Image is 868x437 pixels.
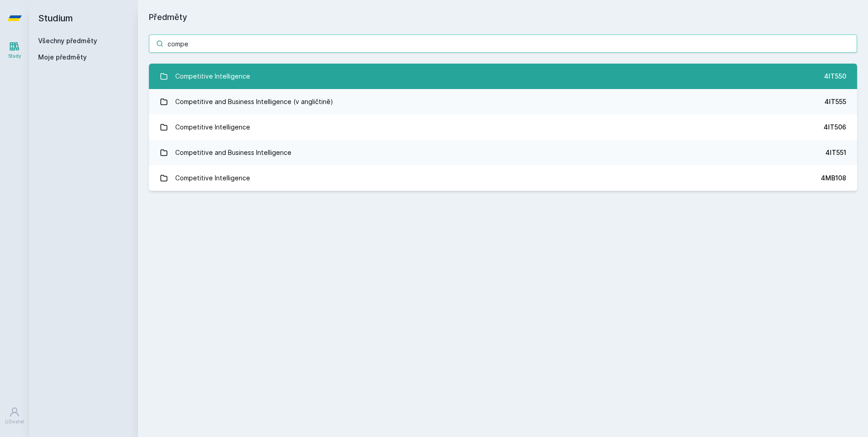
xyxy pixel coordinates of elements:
div: Competitive Intelligence [175,118,250,136]
div: Competitive Intelligence [175,67,250,85]
a: Competitive Intelligence 4IT506 [149,114,857,140]
div: 4IT551 [825,148,846,157]
div: 4IT555 [824,97,846,106]
div: Uživatel [5,418,24,425]
div: Competitive and Business Intelligence (v angličtině) [175,93,333,111]
div: Competitive and Business Intelligence [175,144,291,162]
div: 4IT506 [824,123,846,132]
a: Competitive and Business Intelligence (v angličtině) 4IT555 [149,89,857,114]
input: Název nebo ident předmětu… [149,35,857,53]
a: Competitive Intelligence 4IT550 [149,64,857,89]
div: Competitive Intelligence [175,169,250,187]
a: Uživatel [2,402,27,430]
span: Moje předměty [38,53,87,62]
a: Všechny předměty [38,37,97,45]
div: Study [8,53,21,60]
h1: Předměty [149,11,857,24]
a: Study [2,36,27,64]
a: Competitive and Business Intelligence 4IT551 [149,140,857,165]
div: 4MB108 [821,174,846,183]
a: Competitive Intelligence 4MB108 [149,165,857,191]
div: 4IT550 [824,72,846,81]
